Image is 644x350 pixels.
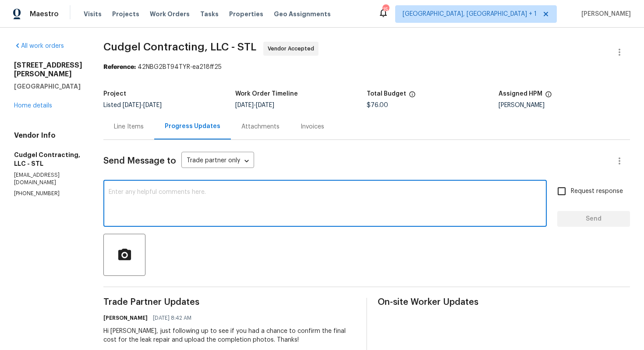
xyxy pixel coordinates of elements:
[103,314,148,322] h6: [PERSON_NAME]
[181,154,254,168] div: Trade partner only
[14,171,82,186] p: [EMAIL_ADDRESS][DOMAIN_NAME]
[103,157,176,165] span: Send Message to
[103,298,356,307] span: Trade Partner Updates
[123,102,162,108] span: -
[301,122,324,131] div: Invoices
[14,43,64,49] a: All work orders
[123,102,141,108] span: [DATE]
[499,102,630,108] div: [PERSON_NAME]
[200,11,219,17] span: Tasks
[14,82,82,91] h5: [GEOGRAPHIC_DATA]
[545,91,552,102] span: The hpm assigned to this work order.
[112,10,139,18] span: Projects
[274,10,331,18] span: Geo Assignments
[241,122,280,131] div: Attachments
[235,91,298,97] h5: Work Order Timeline
[153,314,191,322] span: [DATE] 8:42 AM
[499,91,542,97] h5: Assigned HPM
[84,10,102,18] span: Visits
[256,102,274,108] span: [DATE]
[103,91,126,97] h5: Project
[30,10,59,18] span: Maestro
[367,102,388,108] span: $76.00
[14,190,82,197] p: [PHONE_NUMBER]
[235,102,254,108] span: [DATE]
[367,91,406,97] h5: Total Budget
[103,63,630,71] div: 42NBG2BT94TYR-ea218ff25
[14,150,82,168] h5: Cudgel Contracting, LLC - STL
[268,44,318,53] span: Vendor Accepted
[103,102,162,108] span: Listed
[103,327,356,344] div: Hi [PERSON_NAME], just following up to see if you had a chance to confirm the final cost for the ...
[14,103,52,109] a: Home details
[229,10,263,18] span: Properties
[235,102,274,108] span: -
[382,5,389,14] div: 15
[114,122,144,131] div: Line Items
[14,61,82,79] h2: [STREET_ADDRESS][PERSON_NAME]
[409,91,416,102] span: The total cost of line items that have been proposed by Opendoor. This sum includes line items th...
[165,122,220,131] div: Progress Updates
[14,131,82,140] h4: Vendor Info
[150,10,190,18] span: Work Orders
[378,298,630,307] span: On-site Worker Updates
[103,64,136,70] b: Reference:
[143,102,162,108] span: [DATE]
[571,187,623,196] span: Request response
[403,10,537,18] span: [GEOGRAPHIC_DATA], [GEOGRAPHIC_DATA] + 1
[578,10,631,18] span: [PERSON_NAME]
[103,42,256,52] span: Cudgel Contracting, LLC - STL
